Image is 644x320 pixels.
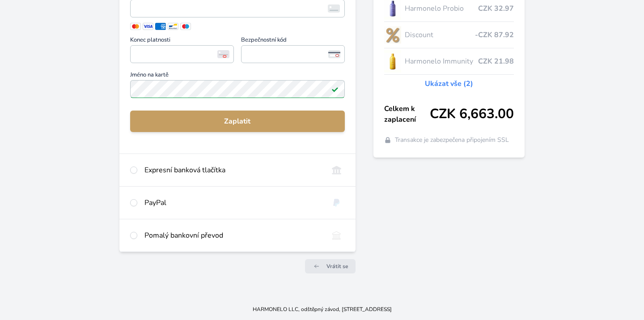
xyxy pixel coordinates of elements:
span: Zaplatit [137,116,338,127]
img: Konec platnosti [217,50,229,58]
div: Pomalý bankovní převod [144,230,321,241]
img: paypal.svg [328,197,345,208]
span: Harmonelo Immunity [405,56,479,67]
span: Bezpečnostní kód [241,37,345,45]
button: Zaplatit [130,111,345,132]
span: Harmonelo Probio [405,3,479,14]
span: Transakce je zabezpečena připojením SSL [395,136,509,145]
span: CZK 32.97 [478,3,514,14]
img: discount-lo.png [384,24,401,46]
img: onlineBanking_CZ.svg [328,165,345,175]
a: Ukázat vše (2) [425,78,473,89]
span: CZK 21.98 [478,56,514,67]
span: Celkem k zaplacení [384,103,430,125]
span: CZK 6,663.00 [430,106,514,122]
div: Expresní banková tlačítka [144,165,321,175]
span: Konec platnosti [130,37,234,45]
span: Discount [405,30,475,40]
span: -CZK 87.92 [475,30,514,40]
iframe: Iframe pro datum vypršení platnosti [134,48,230,60]
input: Jméno na kartěPlatné pole [130,80,345,98]
span: Jméno na kartě [130,72,345,80]
img: Platné pole [331,85,339,93]
img: IMMUNITY_se_stinem_x-lo.jpg [384,50,401,73]
iframe: Iframe pro číslo karty [134,2,341,15]
img: card [328,4,340,13]
div: PayPal [144,197,321,208]
img: bankTransfer_IBAN.svg [328,230,345,241]
a: Vrátit se [305,259,356,273]
span: Vrátit se [326,263,348,270]
iframe: Iframe pro bezpečnostní kód [245,48,341,60]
